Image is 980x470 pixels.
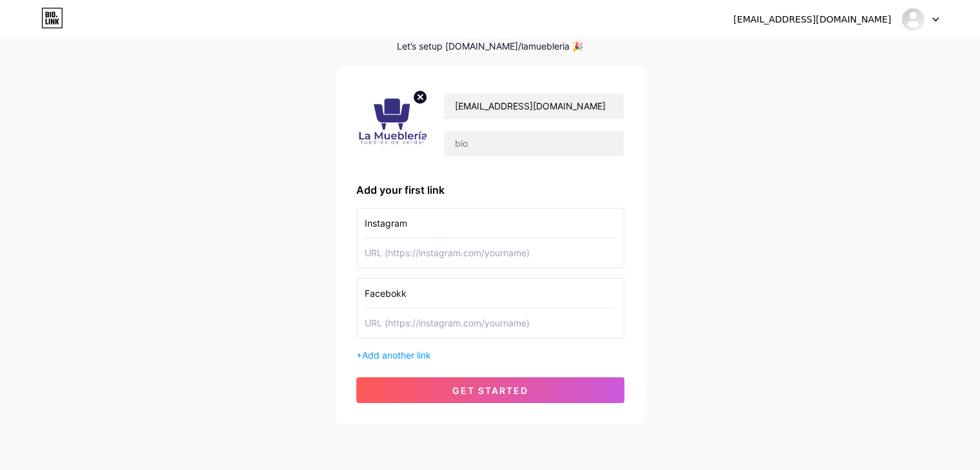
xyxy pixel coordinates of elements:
input: URL (https://instagram.com/yourname) [365,238,616,267]
div: + [356,348,624,362]
input: bio [444,131,623,156]
img: profile pic [356,88,428,162]
span: get started [452,385,528,396]
div: Add your first link [356,182,624,198]
input: URL (https://instagram.com/yourname) [365,308,616,337]
span: Add another link [362,350,431,361]
img: lamuebleria [901,7,925,32]
input: Your name [444,93,623,119]
div: [EMAIL_ADDRESS][DOMAIN_NAME] [733,13,891,26]
input: Link name (My Instagram) [365,209,616,238]
input: Link name (My Instagram) [365,279,616,308]
button: get started [356,377,624,403]
div: Let’s setup [DOMAIN_NAME]/lamuebleria 🎉 [336,41,645,52]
